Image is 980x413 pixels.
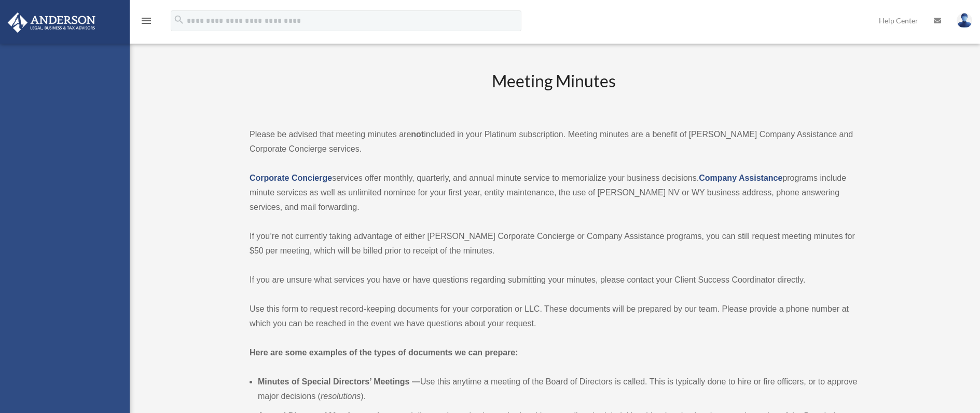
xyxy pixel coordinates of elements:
b: Minutes of Special Directors’ Meetings — [258,377,420,386]
img: User Pic [957,13,972,28]
em: resolutions [321,392,361,401]
strong: Here are some examples of the types of documents we can prepare: [250,348,518,357]
a: Company Assistance [699,174,782,182]
p: If you’re not currently taking advantage of either [PERSON_NAME] Corporate Concierge or Company A... [250,229,858,258]
strong: not [411,130,424,139]
a: menu [140,18,153,27]
p: If you are unsure what services you have or have questions regarding submitting your minutes, ple... [250,273,858,287]
img: Anderson Advisors Platinum Portal [5,12,99,33]
h2: Meeting Minutes [250,70,858,113]
i: search [173,14,185,25]
i: menu [140,15,153,27]
p: services offer monthly, quarterly, and annual minute service to memorialize your business decisio... [250,171,858,215]
a: Corporate Concierge [250,174,332,182]
p: Use this form to request record-keeping documents for your corporation or LLC. These documents wi... [250,302,858,331]
li: Use this anytime a meeting of the Board of Directors is called. This is typically done to hire or... [258,375,858,404]
p: Please be advised that meeting minutes are included in your Platinum subscription. Meeting minute... [250,127,858,156]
